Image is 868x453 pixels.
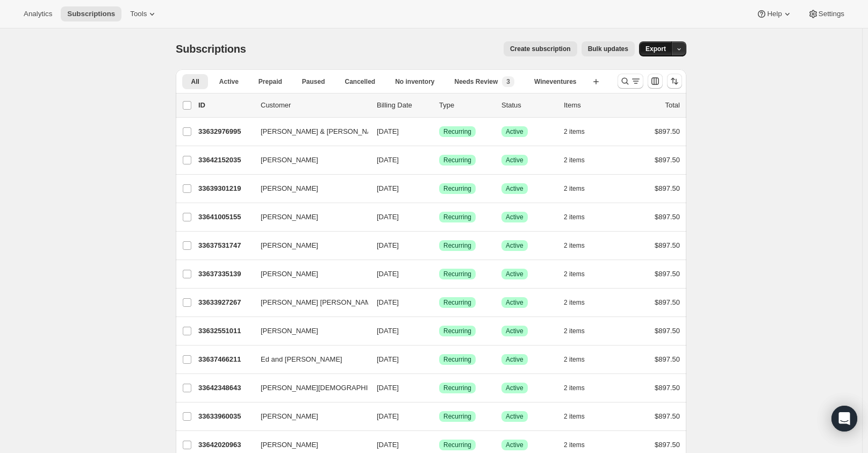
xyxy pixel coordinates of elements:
button: Sort the results [667,74,682,89]
span: Paused [302,77,325,86]
span: Active [506,156,523,164]
span: Active [506,384,523,392]
span: [DATE] [377,127,399,135]
button: [PERSON_NAME] [254,180,362,197]
p: 33642152035 [198,155,252,166]
p: 33641005155 [198,212,252,222]
button: Help [750,6,799,21]
span: [PERSON_NAME] [261,411,318,422]
span: Recurring [443,384,471,392]
span: Active [506,184,523,193]
div: Type [439,100,493,111]
span: [PERSON_NAME] [261,440,318,450]
button: Analytics [17,6,59,21]
button: 2 items [564,238,597,253]
div: 33642152035[PERSON_NAME][DATE]SuccessRecurringSuccessActive2 items$897.50 [198,153,680,168]
span: [PERSON_NAME] [261,326,318,336]
span: [PERSON_NAME] [261,269,318,279]
p: ID [198,100,252,111]
span: Tools [130,10,147,18]
button: [PERSON_NAME] [254,408,362,425]
button: 2 items [564,352,597,367]
span: 2 items [564,298,585,307]
span: Export [645,45,666,53]
div: 33632976995[PERSON_NAME] & [PERSON_NAME][DATE]SuccessRecurringSuccessActive2 items$897.50 [198,124,680,139]
span: [PERSON_NAME] & [PERSON_NAME] [261,126,384,137]
div: 33639301219[PERSON_NAME][DATE]SuccessRecurringSuccessActive2 items$897.50 [198,181,680,196]
button: 2 items [564,380,597,396]
div: 33633960035[PERSON_NAME][DATE]SuccessRecurringSuccessActive2 items$897.50 [198,409,680,424]
button: Export [639,41,672,56]
button: [PERSON_NAME] [254,237,362,254]
button: Subscriptions [61,6,121,21]
span: [PERSON_NAME] [261,183,318,194]
span: Recurring [443,184,471,193]
span: Recurring [443,298,471,307]
button: [PERSON_NAME][DEMOGRAPHIC_DATA] [254,379,362,397]
span: $897.50 [655,441,680,449]
button: [PERSON_NAME] [254,322,362,340]
p: 33637466211 [198,354,252,365]
span: Subscriptions [176,43,246,55]
span: No inventory [395,77,434,86]
span: $897.50 [655,298,680,306]
span: Active [506,241,523,250]
span: Recurring [443,156,471,164]
button: 2 items [564,323,597,339]
span: [PERSON_NAME] [261,212,318,222]
span: $897.50 [655,156,680,164]
button: More views [182,91,239,103]
span: All [191,77,199,86]
span: $897.50 [655,270,680,278]
button: 2 items [564,295,597,310]
div: 33637531747[PERSON_NAME][DATE]SuccessRecurringSuccessActive2 items$897.50 [198,238,680,253]
div: 33637335139[PERSON_NAME][DATE]SuccessRecurringSuccessActive2 items$897.50 [198,267,680,282]
span: Settings [819,10,844,18]
p: 33633960035 [198,411,252,422]
div: Open Intercom Messenger [831,406,857,432]
button: Ed and [PERSON_NAME] [254,351,362,368]
span: [DATE] [377,355,399,363]
button: Customize table column order and visibility [648,74,663,89]
span: 2 items [564,412,585,421]
span: Recurring [443,270,471,278]
span: Cancelled [345,77,376,86]
span: Active [219,77,239,86]
span: [DATE] [377,298,399,306]
span: Recurring [443,127,471,136]
p: 33637335139 [198,269,252,279]
button: Create subscription [504,41,577,56]
p: 33633927267 [198,297,252,308]
p: Customer [261,100,368,111]
p: 33637531747 [198,240,252,251]
button: [PERSON_NAME] [254,208,362,226]
span: 2 items [564,270,585,278]
span: Wineventures [534,77,577,86]
span: 2 items [564,241,585,250]
span: Ed and [PERSON_NAME] [261,354,342,365]
span: $897.50 [655,213,680,221]
button: 2 items [564,437,597,452]
span: Create subscription [510,45,571,53]
span: 2 items [564,327,585,335]
span: $897.50 [655,327,680,335]
button: 2 items [564,267,597,282]
button: Create new view [587,74,605,89]
span: Help [767,10,781,18]
span: Recurring [443,412,471,421]
p: 33639301219 [198,183,252,194]
div: 33637466211Ed and [PERSON_NAME][DATE]SuccessRecurringSuccessActive2 items$897.50 [198,352,680,367]
button: 2 items [564,181,597,196]
p: 33632976995 [198,126,252,137]
span: [DATE] [377,156,399,164]
p: Total [665,100,680,111]
span: Prepaid [259,77,282,86]
span: $897.50 [655,241,680,249]
span: Active [506,298,523,307]
span: [DATE] [377,241,399,249]
button: [PERSON_NAME] & [PERSON_NAME] [254,123,362,140]
span: [PERSON_NAME] [PERSON_NAME] [261,297,377,308]
span: [PERSON_NAME] [261,240,318,251]
span: [PERSON_NAME][DEMOGRAPHIC_DATA] [261,383,396,393]
div: Items [564,100,618,111]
